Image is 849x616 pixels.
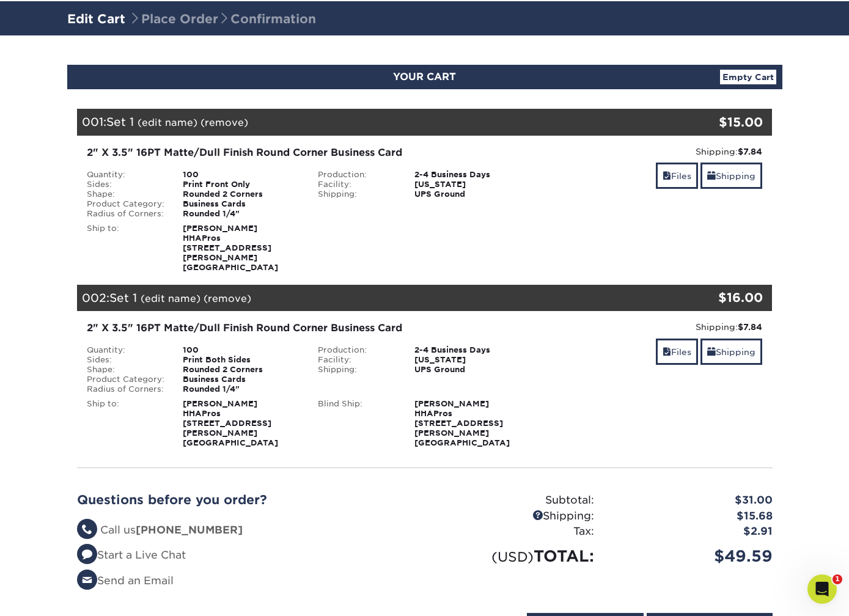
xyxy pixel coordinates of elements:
[663,347,671,357] span: files
[707,347,716,357] span: shipping
[425,508,603,524] div: Shipping:
[174,375,309,384] div: Business Cards
[656,288,763,307] div: $16.00
[174,345,309,355] div: 100
[174,199,309,209] div: Business Cards
[309,399,405,448] div: Blind Ship:
[87,145,531,160] div: 2" X 3.5" 16PT Matte/Dull Finish Round Corner Business Card
[309,170,405,180] div: Production:
[174,189,309,199] div: Rounded 2 Corners
[77,109,656,136] div: 001:
[141,293,200,304] a: (edit name)
[425,493,603,508] div: Subtotal:
[603,508,782,524] div: $15.68
[720,70,776,84] a: Empty Cart
[78,180,174,189] div: Sides:
[414,399,510,447] strong: [PERSON_NAME] HHAPros [STREET_ADDRESS][PERSON_NAME] [GEOGRAPHIC_DATA]
[174,209,309,219] div: Rounded 1/4"
[309,365,405,375] div: Shipping:
[603,544,782,568] div: $49.59
[136,524,243,536] strong: [PHONE_NUMBER]
[77,493,416,507] h2: Questions before you order?
[832,574,842,584] span: 1
[106,115,134,128] span: Set 1
[174,170,309,180] div: 100
[174,384,309,394] div: Rounded 1/4"
[656,339,698,365] a: Files
[405,189,540,199] div: UPS Ground
[78,384,174,394] div: Radius of Corners:
[405,355,540,365] div: [US_STATE]
[78,224,174,273] div: Ship to:
[78,209,174,219] div: Radius of Corners:
[663,171,671,181] span: files
[405,180,540,189] div: [US_STATE]
[656,163,698,189] a: Files
[425,524,603,540] div: Tax:
[174,365,309,375] div: Rounded 2 Corners
[78,345,174,355] div: Quantity:
[77,522,416,538] li: Call us
[78,189,174,199] div: Shape:
[67,12,125,26] a: Edit Cart
[309,189,405,199] div: Shipping:
[405,365,540,375] div: UPS Ground
[183,399,278,447] strong: [PERSON_NAME] HHAPros [STREET_ADDRESS][PERSON_NAME] [GEOGRAPHIC_DATA]
[77,574,174,587] a: Send an Email
[129,12,316,26] span: Place Order Confirmation
[78,375,174,384] div: Product Category:
[738,322,762,332] strong: $7.84
[174,355,309,365] div: Print Both Sides
[78,355,174,365] div: Sides:
[77,285,656,312] div: 002:
[491,549,534,565] small: (USD)
[138,117,197,128] a: (edit name)
[700,163,762,189] a: Shipping
[393,71,456,82] span: YOUR CART
[200,117,248,128] a: (remove)
[549,321,763,333] div: Shipping:
[309,355,405,365] div: Facility:
[78,170,174,180] div: Quantity:
[78,399,174,448] div: Ship to:
[405,345,540,355] div: 2-4 Business Days
[3,579,104,612] iframe: Google Customer Reviews
[78,199,174,209] div: Product Category:
[405,170,540,180] div: 2-4 Business Days
[549,145,763,158] div: Shipping:
[77,549,186,561] a: Start a Live Chat
[183,224,278,272] strong: [PERSON_NAME] HHAPros [STREET_ADDRESS][PERSON_NAME] [GEOGRAPHIC_DATA]
[174,180,309,189] div: Print Front Only
[707,171,716,181] span: shipping
[603,493,782,508] div: $31.00
[425,544,603,568] div: TOTAL:
[807,574,837,604] iframe: Intercom live chat
[109,291,137,304] span: Set 1
[309,345,405,355] div: Production:
[603,524,782,540] div: $2.91
[656,113,763,131] div: $15.00
[309,180,405,189] div: Facility:
[204,293,251,304] a: (remove)
[87,321,531,335] div: 2" X 3.5" 16PT Matte/Dull Finish Round Corner Business Card
[738,147,762,156] strong: $7.84
[78,365,174,375] div: Shape:
[700,339,762,365] a: Shipping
